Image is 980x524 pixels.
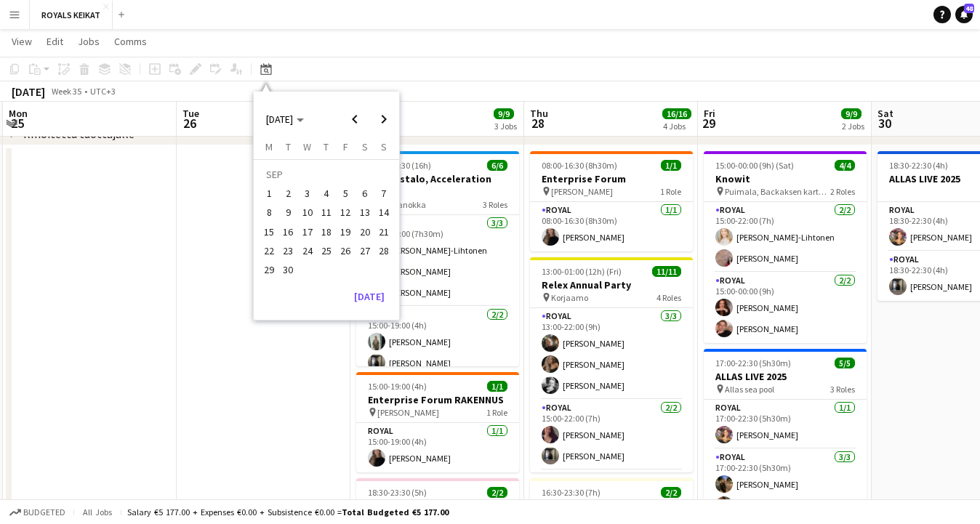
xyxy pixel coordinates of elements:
span: 18:30-22:30 (4h) [889,160,948,171]
span: 48 [964,4,974,13]
a: 48 [955,6,973,23]
app-card-role: Royal2/215:00-22:00 (7h)[PERSON_NAME]-Lihtonen[PERSON_NAME] [704,202,867,273]
span: [PERSON_NAME] [551,186,613,197]
span: 16/16 [662,108,691,119]
span: All jobs [80,507,115,517]
app-card-role: Royal1/115:00-19:00 (4h)[PERSON_NAME] [356,423,519,472]
button: 19-09-2025 [336,222,355,241]
span: 1 Role [660,186,681,197]
span: 6 [356,185,374,202]
span: 26 [337,242,354,259]
span: 9 [280,204,297,222]
span: 15 [260,223,278,241]
span: 8 [260,204,278,222]
span: 29 [260,261,278,278]
span: S [362,140,368,153]
a: Comms [108,32,153,51]
app-card-role: Royal1/108:00-16:30 (8h30m)[PERSON_NAME] [530,202,693,251]
span: 16 [280,223,297,241]
span: Allas sea pool [725,384,774,395]
span: 7 [375,185,393,202]
button: 24-09-2025 [298,241,317,260]
span: Jobs [78,35,100,48]
span: 1/1 [661,160,681,171]
span: 13 [356,204,374,222]
div: [DATE] [12,84,45,99]
span: 21 [375,223,393,241]
span: 19 [337,223,354,241]
span: 30 [875,115,893,132]
app-card-role: Royal2/215:00-00:00 (9h)[PERSON_NAME][PERSON_NAME] [704,273,867,343]
app-card-role: Royal3/313:00-22:00 (9h)[PERSON_NAME][PERSON_NAME][PERSON_NAME] [530,308,693,400]
span: 4 [318,185,335,202]
span: 28 [375,242,393,259]
span: 17 [299,223,316,241]
span: [DATE] [266,113,293,126]
app-job-card: 07:30-23:30 (16h)6/6Terveystalo, Acceleration Day Katajanokka3 RolesRoyal3/307:30-15:00 (7h30m)[P... [356,151,519,366]
span: Mon [9,107,28,120]
button: Budgeted [7,504,68,520]
div: UTC+3 [90,86,116,97]
span: 5/5 [835,358,855,368]
a: Jobs [72,32,105,51]
span: Thu [530,107,548,120]
span: 18:30-23:30 (5h) [368,487,427,498]
span: 08:00-16:30 (8h30m) [542,160,617,171]
button: 06-09-2025 [355,184,374,203]
span: M [265,140,273,153]
button: 13-09-2025 [355,203,374,222]
h3: Relex Annual Party [530,278,693,291]
span: F [343,140,348,153]
span: Katajanokka [377,199,426,210]
h3: Knowit [704,172,867,185]
span: 10 [299,204,316,222]
span: 15:00-19:00 (4h) [368,381,427,392]
button: 11-09-2025 [317,203,336,222]
span: 25 [318,242,335,259]
span: W [303,140,311,153]
span: Puimala, Backaksen kartano [725,186,830,197]
span: 2 Roles [830,186,855,197]
button: 30-09-2025 [278,260,297,279]
span: 26 [180,115,199,132]
span: 20 [356,223,374,241]
span: 11 [318,204,335,222]
span: 11/11 [652,266,681,277]
span: 16:30-23:30 (7h) [542,487,601,498]
span: 1 Role [486,407,507,418]
app-job-card: 08:00-16:30 (8h30m)1/1Enterprise Forum [PERSON_NAME]1 RoleRoyal1/108:00-16:30 (8h30m)[PERSON_NAME] [530,151,693,251]
app-job-card: 15:00-00:00 (9h) (Sat)4/4Knowit Puimala, Backaksen kartano2 RolesRoyal2/215:00-22:00 (7h)[PERSON_... [704,151,867,343]
button: 08-09-2025 [260,203,278,222]
button: 28-09-2025 [374,241,393,260]
span: T [324,140,329,153]
h3: Terveystalo, Acceleration Day [356,172,519,198]
span: 28 [528,115,548,132]
button: Choose month and year [260,106,310,132]
button: [DATE] [348,285,390,308]
button: 14-09-2025 [374,203,393,222]
span: 6/6 [487,160,507,171]
span: T [286,140,291,153]
app-card-role: Royal1/117:00-22:30 (5h30m)[PERSON_NAME] [704,400,867,449]
span: 22 [260,242,278,259]
span: 13:00-01:00 (12h) (Fri) [542,266,622,277]
span: 2 [280,185,297,202]
button: 04-09-2025 [317,184,336,203]
span: Korjaamo [551,292,588,303]
button: 03-09-2025 [298,184,317,203]
span: Tue [182,107,199,120]
button: 22-09-2025 [260,241,278,260]
app-job-card: 15:00-19:00 (4h)1/1Enterprise Forum RAKENNUS [PERSON_NAME]1 RoleRoyal1/115:00-19:00 (4h)[PERSON_N... [356,372,519,472]
span: 29 [702,115,715,132]
span: 3 Roles [483,199,507,210]
button: 10-09-2025 [298,203,317,222]
span: 27 [356,242,374,259]
span: 3 Roles [830,384,855,395]
a: Edit [41,32,69,51]
app-job-card: 13:00-01:00 (12h) (Fri)11/11Relex Annual Party Korjaamo4 RolesRoyal3/313:00-22:00 (9h)[PERSON_NAM... [530,257,693,472]
span: 2/2 [487,487,507,498]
